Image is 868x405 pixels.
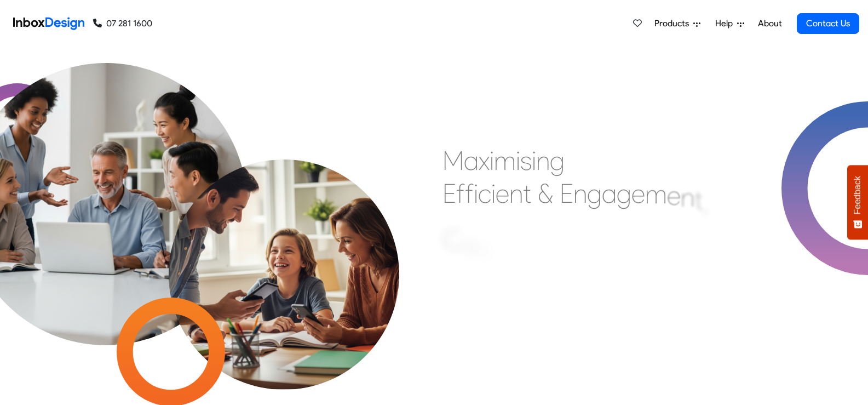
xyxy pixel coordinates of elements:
[560,177,573,210] div: E
[755,13,785,35] a: About
[797,13,859,34] a: Contact Us
[847,165,868,239] button: Feedback - Show survey
[496,177,509,210] div: e
[509,177,523,210] div: n
[538,177,553,210] div: &
[491,177,496,210] div: i
[465,177,474,210] div: f
[650,13,705,35] a: Products
[462,228,476,261] div: o
[464,144,479,177] div: a
[573,177,587,210] div: n
[523,177,531,210] div: t
[140,102,428,390] img: parents_with_child.png
[694,184,703,216] div: t
[681,181,694,214] div: n
[536,144,550,177] div: n
[631,177,645,210] div: e
[587,177,602,210] div: g
[494,144,516,177] div: m
[442,223,462,256] div: C
[667,179,681,212] div: e
[442,144,464,177] div: M
[474,177,478,210] div: i
[617,177,631,210] div: g
[853,176,863,214] span: Feedback
[442,177,456,210] div: E
[703,186,708,219] div: ,
[715,17,737,30] span: Help
[442,144,708,309] div: Maximising Efficient & Engagement, Connecting Schools, Families, and Students.
[456,177,465,210] div: f
[490,144,494,177] div: i
[645,178,667,210] div: m
[476,233,490,266] div: n
[520,144,532,177] div: s
[654,17,693,30] span: Products
[479,144,490,177] div: x
[602,177,617,210] div: a
[490,239,503,272] div: n
[478,177,491,210] div: c
[532,144,536,177] div: i
[93,17,152,30] a: 07 281 1600
[516,144,520,177] div: i
[550,144,565,177] div: g
[711,13,749,35] a: Help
